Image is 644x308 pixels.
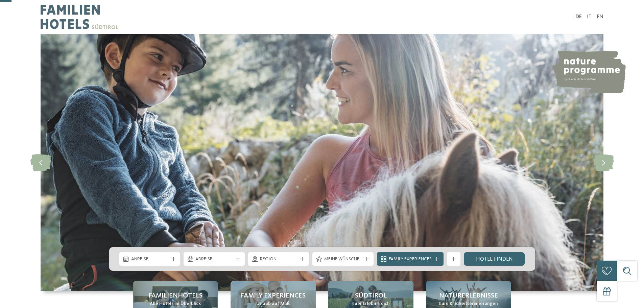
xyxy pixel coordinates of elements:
[587,14,592,20] a: IT
[551,51,626,93] img: nature programme by Familienhotels Südtirol
[439,291,498,301] span: Naturerlebnisse
[355,291,387,301] span: Südtirol
[256,301,290,307] span: Urlaub auf Maß
[195,256,233,263] span: Abreise
[148,291,202,301] span: Familienhotels
[324,256,362,263] span: Meine Wünsche
[41,34,603,291] img: Familienhotels Südtirol: The happy family places
[464,252,525,266] a: Hotel finden
[389,256,432,263] span: Family Experiences
[439,301,498,307] span: Eure Kindheitserinnerungen
[597,14,603,20] a: EN
[241,291,306,301] span: Family Experiences
[150,301,201,307] span: Alle Hotels im Überblick
[575,14,582,20] a: DE
[260,256,297,263] span: Region
[352,301,390,307] span: Euer Erlebnisreich
[131,256,169,263] span: Anreise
